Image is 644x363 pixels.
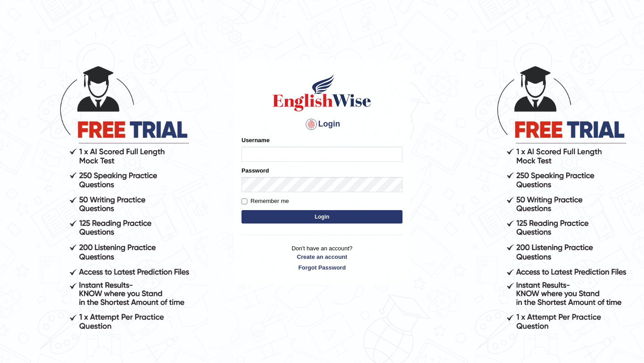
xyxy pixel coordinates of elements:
[271,72,373,113] img: Logo of English Wise sign in for intelligent practice with AI
[241,253,402,261] a: Create an account
[241,197,289,206] label: Remember me
[241,136,270,144] label: Username
[241,244,402,272] p: Don't have an account?
[241,263,402,272] a: Forgot Password
[241,198,247,204] input: Remember me
[241,117,402,131] h4: Login
[241,166,269,175] label: Password
[241,210,402,224] button: Login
